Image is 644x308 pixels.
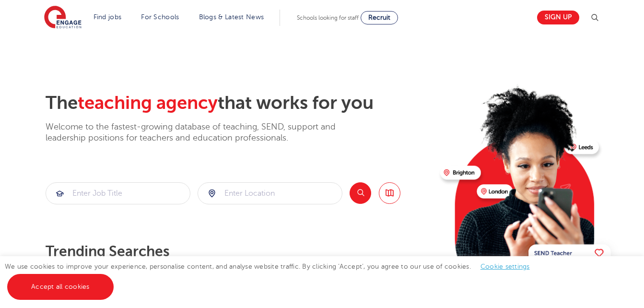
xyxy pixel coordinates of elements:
div: Submit [198,182,342,204]
p: Trending searches [46,243,433,260]
a: Sign up [537,11,579,24]
a: Accept all cookies [7,274,114,300]
input: Submit [198,183,342,204]
div: Submit [46,182,190,204]
input: Submit [46,183,190,204]
p: Welcome to the fastest-growing database of teaching, SEND, support and leadership positions for t... [46,121,362,144]
a: Cookie settings [480,263,530,270]
a: Blogs & Latest News [199,13,264,21]
a: Recruit [361,11,398,24]
button: Search [350,182,371,204]
span: Recruit [368,14,390,21]
h2: The that works for you [46,92,433,114]
a: For Schools [141,13,179,21]
img: Engage Education [44,6,82,30]
span: We use cookies to improve your experience, personalise content, and analyse website traffic. By c... [5,263,539,290]
a: Find jobs [94,13,122,21]
span: teaching agency [78,93,218,113]
span: Schools looking for staff [297,14,359,21]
